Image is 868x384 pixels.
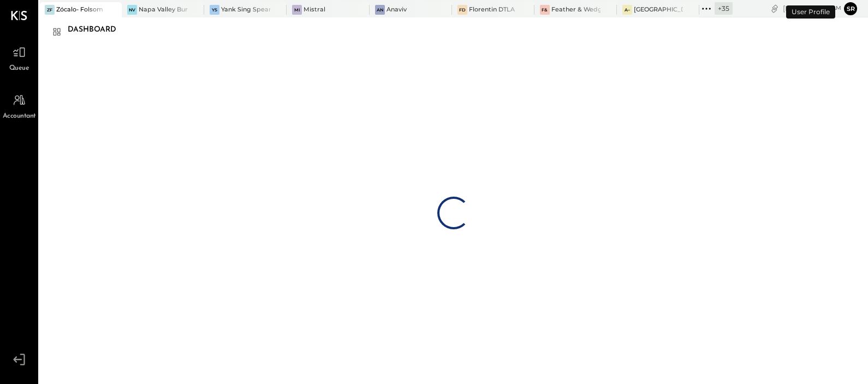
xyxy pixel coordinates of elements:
div: Mi [292,5,302,15]
div: Feather & Wedge [551,5,601,14]
div: F& [540,5,550,15]
div: [GEOGRAPHIC_DATA] – [GEOGRAPHIC_DATA] [634,5,683,14]
div: Mistral [304,5,325,14]
div: Napa Valley Burger Company [139,5,188,14]
div: Anaviv [387,5,407,14]
div: [DATE] [783,3,841,14]
div: FD [457,5,467,15]
div: Dashboard [68,21,127,39]
div: Zócalo- Folsom [56,5,103,14]
span: Queue [9,64,29,74]
div: NV [127,5,137,15]
div: A– [622,5,632,15]
span: 8 : 18 [808,3,830,14]
div: copy link [769,3,780,14]
div: Yank Sing Spear Street [221,5,270,14]
a: Accountant [1,90,38,121]
div: Florentin DTLA [469,5,515,14]
div: User Profile [786,5,835,19]
span: Accountant [3,112,36,121]
div: YS [210,5,219,15]
div: ZF [45,5,55,15]
div: An [375,5,385,15]
div: + 35 [715,2,733,15]
a: Queue [1,42,38,74]
button: Sr [844,2,857,15]
span: am [832,4,841,12]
